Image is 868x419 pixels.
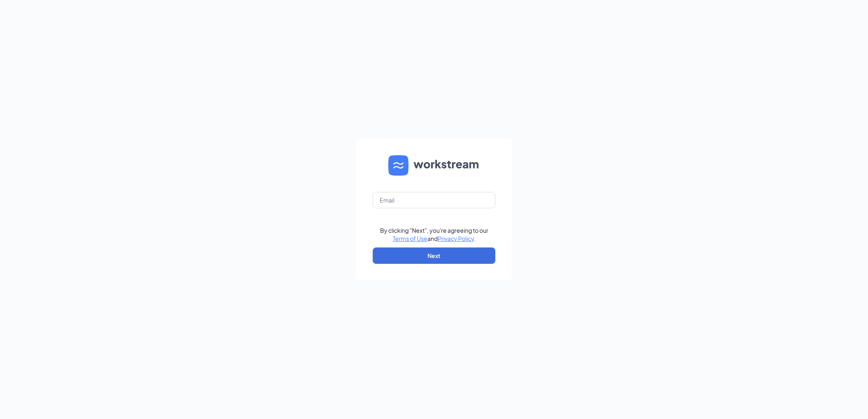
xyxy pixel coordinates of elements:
img: WS logo and Workstream text [388,155,480,176]
input: Email [373,192,495,208]
button: Next [373,247,495,264]
div: By clicking "Next", you're agreeing to our and . [380,226,488,243]
a: Privacy Policy [438,235,474,242]
a: Terms of Use [393,235,427,242]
